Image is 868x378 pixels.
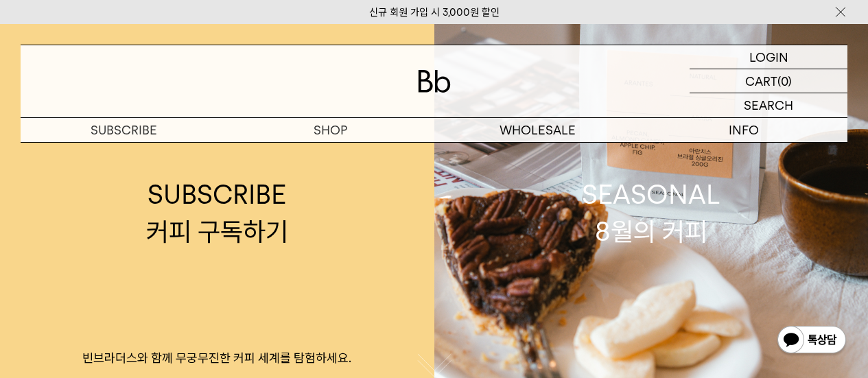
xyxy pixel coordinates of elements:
[745,69,777,93] p: CART
[582,176,720,249] div: SEASONAL 8월의 커피
[21,118,227,142] a: SUBSCRIBE
[690,69,847,93] a: CART (0)
[777,69,792,93] p: (0)
[776,324,847,357] img: 카카오톡 채널 1:1 채팅 버튼
[749,45,788,69] p: LOGIN
[418,70,451,93] img: 로고
[369,6,500,19] a: 신규 회원 가입 시 3,000원 할인
[690,45,847,69] a: LOGIN
[227,118,434,142] a: SHOP
[146,176,288,249] div: SUBSCRIBE 커피 구독하기
[744,93,793,117] p: SEARCH
[641,118,847,142] p: INFO
[434,118,641,142] p: WHOLESALE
